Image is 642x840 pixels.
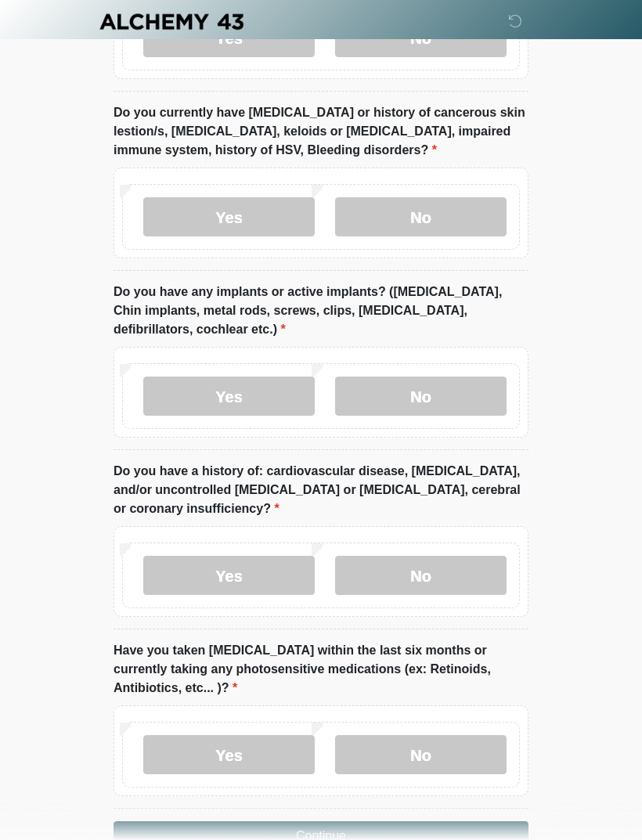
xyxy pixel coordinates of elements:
label: No [335,556,507,595]
label: Yes [143,735,315,774]
label: No [335,377,507,416]
label: Do you have a history of: cardiovascular disease, [MEDICAL_DATA], and/or uncontrolled [MEDICAL_DA... [114,462,528,518]
label: Yes [143,197,315,236]
label: No [335,197,507,236]
label: Do you have any implants or active implants? ([MEDICAL_DATA], Chin implants, metal rods, screws, ... [114,283,528,339]
label: Yes [143,556,315,595]
label: Do you currently have [MEDICAL_DATA] or history of cancerous skin lestion/s, [MEDICAL_DATA], kelo... [114,103,528,160]
label: Yes [143,377,315,416]
label: Have you taken [MEDICAL_DATA] within the last six months or currently taking any photosensitive m... [114,641,528,698]
label: No [335,735,507,774]
img: Alchemy 43 Logo [98,12,245,31]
